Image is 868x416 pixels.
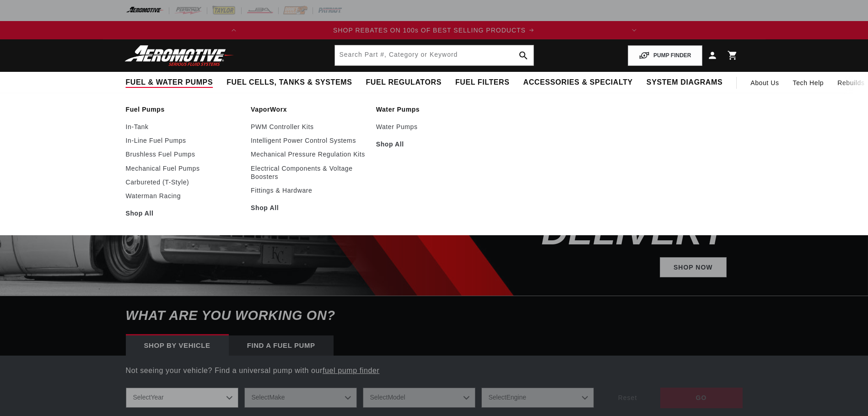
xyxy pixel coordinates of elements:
[229,335,334,356] div: Find a Fuel Pump
[126,178,242,186] a: Carbureted (T-Style)
[251,150,367,158] a: Mechanical Pressure Regulation Kits
[647,78,722,87] span: System Diagrams
[225,21,243,39] button: Translation missing: en.sections.announcements.previous_announcement
[126,209,242,217] a: Shop All
[376,105,492,113] a: Water Pumps
[335,45,534,65] input: Search by Part Number, Category or Keyword
[126,136,242,145] a: In-Line Fuel Pumps
[126,78,213,87] span: Fuel & Water Pumps
[251,123,367,131] a: PWM Controller Kits
[126,164,242,173] a: Mechanical Fuel Pumps
[523,78,633,87] span: Accessories & Specialty
[335,120,727,248] h2: SHOP SUMMER REBATES ON BEST SELLING FUEL DELIVERY
[660,257,727,278] a: Shop Now
[744,72,786,94] a: About Us
[119,72,220,93] summary: Fuel & Water Pumps
[448,72,517,93] summary: Fuel Filters
[122,45,237,66] img: Aeromotive
[126,388,238,408] select: Year
[366,78,441,87] span: Fuel Regulators
[244,388,357,408] select: Make
[837,78,864,88] span: Rebuilds
[220,72,359,93] summary: Fuel Cells, Tanks & Systems
[628,45,702,66] button: PUMP FINDER
[126,335,229,356] div: Shop by vehicle
[126,150,242,158] a: Brushless Fuel Pumps
[333,27,526,34] span: SHOP REBATES ON 100s OF BEST SELLING PRODUCTS
[750,79,779,86] span: About Us
[251,136,367,145] a: Intelligent Power Control Systems
[251,105,367,113] a: VaporWorx
[226,78,352,87] span: Fuel Cells, Tanks & Systems
[251,186,367,194] a: Fittings & Hardware
[786,72,831,94] summary: Tech Help
[640,72,729,93] summary: System Diagrams
[323,367,379,374] a: fuel pump finder
[363,388,475,408] select: Model
[793,78,824,88] span: Tech Help
[455,78,510,87] span: Fuel Filters
[126,105,242,113] a: Fuel Pumps
[243,25,625,35] div: 1 of 2
[126,123,242,131] a: In-Tank
[126,192,242,200] a: Waterman Racing
[481,388,594,408] select: Engine
[103,21,766,39] slideshow-component: Translation missing: en.sections.announcements.announcement_bar
[251,164,367,181] a: Electrical Components & Voltage Boosters
[376,123,492,131] a: Water Pumps
[243,25,625,35] a: SHOP REBATES ON 100s OF BEST SELLING PRODUCTS
[359,72,448,93] summary: Fuel Regulators
[517,72,640,93] summary: Accessories & Specialty
[103,296,766,335] h6: What are you working on?
[376,140,492,148] a: Shop All
[513,45,534,65] button: search button
[251,204,367,212] a: Shop All
[126,365,743,377] p: Not seeing your vehicle? Find a universal pump with our
[243,25,625,35] div: Announcement
[625,21,643,39] button: Translation missing: en.sections.announcements.next_announcement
